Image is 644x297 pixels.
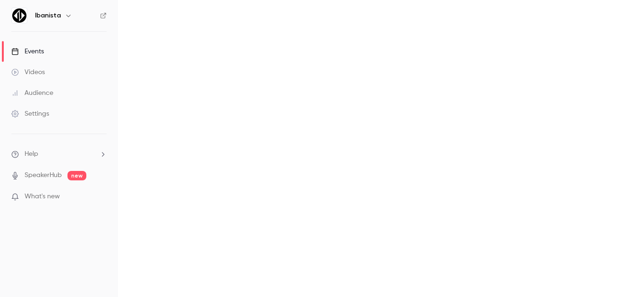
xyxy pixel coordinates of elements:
h6: Ibanista [35,11,61,20]
div: Events [11,47,44,56]
li: help-dropdown-opener [11,149,107,159]
img: Ibanista [12,8,27,23]
div: Videos [11,68,45,77]
div: Audience [11,88,53,98]
a: SpeakerHub [25,170,62,180]
span: What's new [25,192,60,202]
span: new [67,171,86,180]
span: Help [25,149,38,159]
div: Settings [11,109,49,119]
